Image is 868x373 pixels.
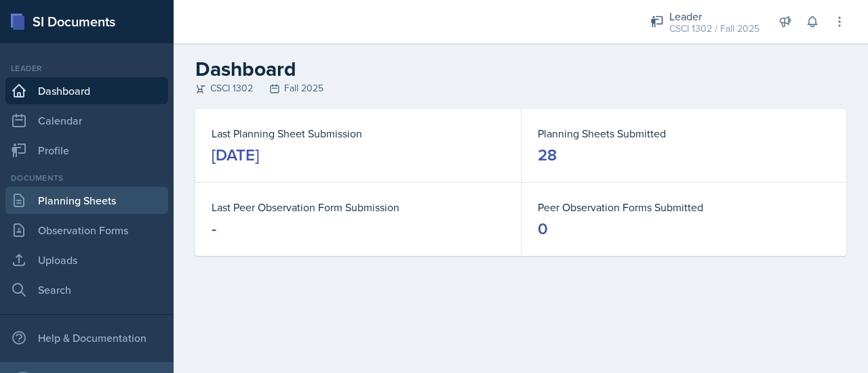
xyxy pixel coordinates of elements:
[669,22,759,36] div: CSCI 1302 / Fall 2025
[538,144,557,166] div: 28
[5,246,168,273] a: Uploads
[212,199,505,215] dt: Last Peer Observation Form Submission
[5,324,168,351] div: Help & Documentation
[5,172,168,184] div: Documents
[212,125,505,141] dt: Last Planning Sheet Submission
[538,125,830,141] dt: Planning Sheets Submitted
[195,57,846,81] h2: Dashboard
[5,77,168,104] a: Dashboard
[5,107,168,134] a: Calendar
[669,8,759,24] div: Leader
[5,187,168,214] a: Planning Sheets
[212,144,259,166] div: [DATE]
[538,199,830,215] dt: Peer Observation Forms Submitted
[5,276,168,303] a: Search
[538,218,548,240] div: 0
[5,62,168,74] div: Leader
[5,217,168,244] a: Observation Forms
[195,81,846,95] div: CSCI 1302 Fall 2025
[5,137,168,164] a: Profile
[212,218,216,240] div: -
